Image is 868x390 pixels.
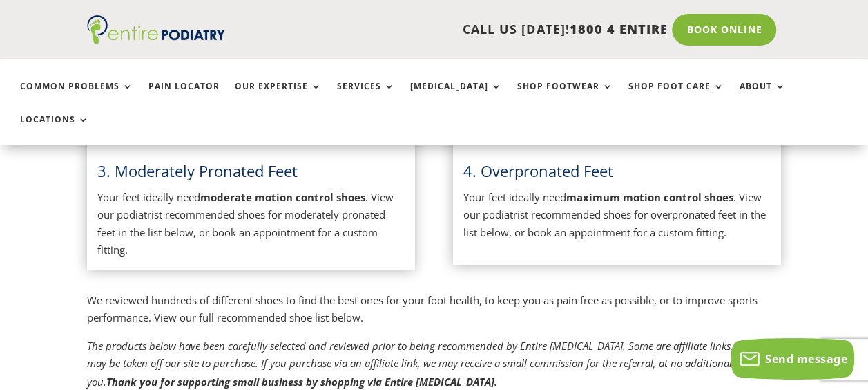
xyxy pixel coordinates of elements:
[672,14,776,46] a: Book Online
[106,374,497,388] strong: Thank you for supporting small business by shopping via Entire [MEDICAL_DATA].
[740,82,786,111] a: About
[235,82,322,111] a: Our Expertise
[242,21,667,39] p: CALL US [DATE]!
[765,351,847,366] span: Send message
[20,115,89,145] a: Locations
[566,190,733,204] strong: maximum motion control shoes
[628,82,724,111] a: Shop Foot Care
[97,160,298,181] span: 3. Moderately Pronated Feet
[463,160,613,181] span: 4. Overpronated Feet
[148,82,220,111] a: Pain Locator
[20,82,133,111] a: Common Problems
[87,339,765,388] em: The products below have been carefully selected and reviewed prior to being recommended by Entire...
[410,82,502,111] a: [MEDICAL_DATA]
[569,21,667,37] span: 1800 4 ENTIRE
[337,82,395,111] a: Services
[463,189,771,242] p: Your feet ideally need . View our podiatrist recommended shoes for overpronated feet in the list ...
[97,189,405,259] p: Your feet ideally need . View our podiatrist recommended shoes for moderately pronated feet in th...
[200,190,365,204] strong: moderate motion control shoes
[517,82,613,111] a: Shop Footwear
[87,15,225,44] img: logo (1)
[87,33,225,47] a: Entire Podiatry
[87,292,782,337] p: We reviewed hundreds of different shoes to find the best ones for your foot health, to keep you a...
[731,338,854,380] button: Send message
